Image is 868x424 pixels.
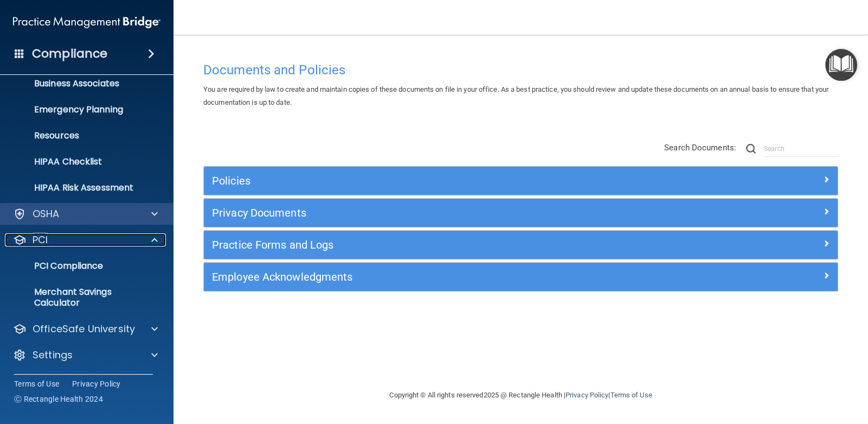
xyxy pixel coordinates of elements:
a: Privacy Policy [565,391,608,399]
a: PCI [13,233,158,246]
span: You are required by law to create and maintain copies of these documents on file in your office. ... [203,85,828,106]
a: Privacy Policy [72,378,121,389]
span: Ⓒ Rectangle Health 2024 [14,394,103,404]
input: Search [764,141,838,157]
h5: Policies [212,175,671,187]
img: PMB logo [13,11,160,33]
a: Employee Acknowledgments [212,268,830,286]
h5: Employee Acknowledgments [212,271,671,283]
p: PCI [33,233,48,246]
a: Policies [212,172,830,189]
img: ic-search.3b580494.png [746,144,756,154]
button: Open Resource Center [825,49,857,81]
p: Settings [33,349,73,362]
a: Settings [13,349,158,362]
h4: Documents and Policies [203,63,838,77]
span: Search Documents: [664,143,736,153]
h5: Practice Forms and Logs [212,239,671,251]
h4: Compliance [32,46,107,61]
p: Emergency Planning [7,104,155,115]
a: Terms of Use [14,378,59,389]
div: Copyright © All rights reserved 2025 @ Rectangle Health | | [323,378,719,413]
h5: Privacy Documents [212,207,671,219]
a: OSHA [13,207,158,220]
a: Practice Forms and Logs [212,236,830,254]
a: OfficeSafe University [13,322,158,336]
p: HIPAA Risk Assessment [7,182,155,193]
a: Terms of Use [610,391,652,399]
p: OSHA [33,207,60,220]
p: Resources [7,130,155,141]
p: Merchant Savings Calculator [7,287,155,308]
p: HIPAA Checklist [7,156,155,167]
a: Privacy Documents [212,204,830,222]
p: OfficeSafe University [33,322,135,336]
p: PCI Compliance [7,261,155,271]
p: Business Associates [7,78,155,89]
